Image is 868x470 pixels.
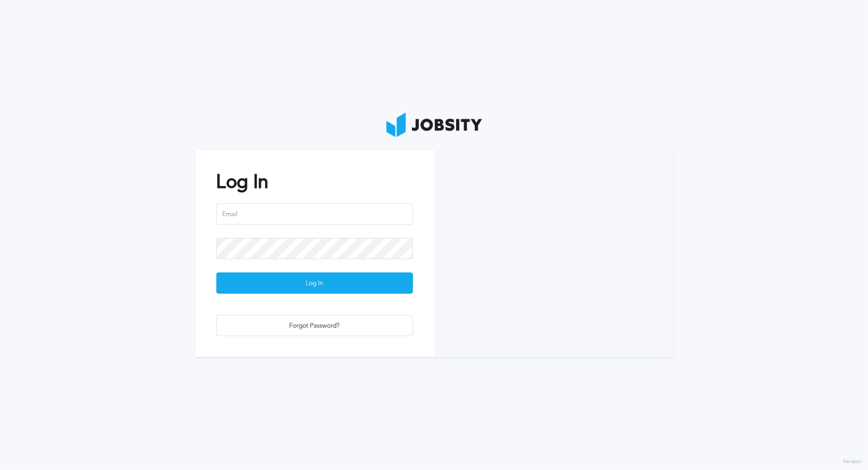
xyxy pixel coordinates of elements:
button: Forgot Password? [216,315,413,336]
div: Forgot Password? [217,315,412,337]
div: Log In [217,273,412,294]
h2: Log In [216,171,413,193]
input: Email [216,203,413,225]
button: Log In [216,272,413,294]
label: Version: [843,459,863,465]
